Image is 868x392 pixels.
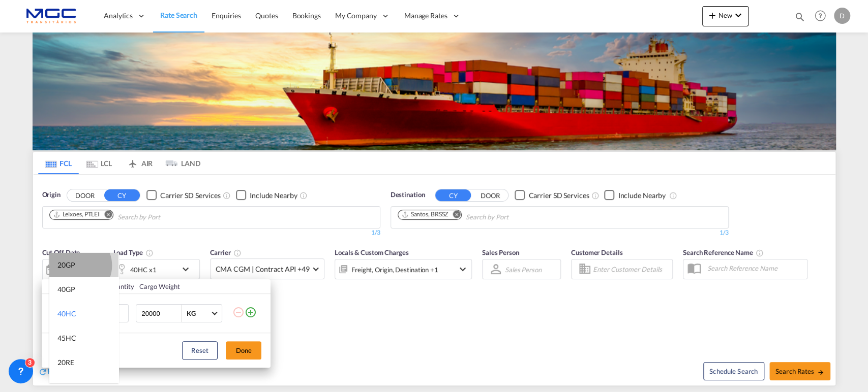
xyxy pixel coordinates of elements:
[57,260,75,270] div: 20GP
[57,333,76,343] div: 45HC
[57,357,74,368] div: 20RE
[57,309,76,319] div: 40HC
[57,284,75,295] div: 40GP
[57,382,74,392] div: 40RE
